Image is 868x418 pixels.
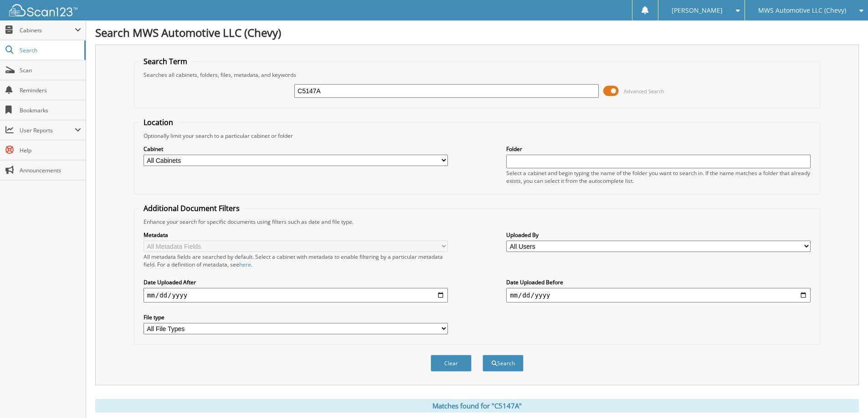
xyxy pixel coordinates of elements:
[672,8,723,13] span: [PERSON_NAME]
[758,8,846,13] span: MWS Automotive LLC (Chevy)
[506,169,811,185] div: Select a cabinet and begin typing the name of the folder you want to search in. If the name match...
[144,253,448,268] div: All metadata fields are searched by default. Select a cabinet with metadata to enable filtering b...
[144,231,448,239] label: Metadata
[20,26,75,34] span: Cabinets
[20,106,81,114] span: Bookmarks
[144,288,448,302] input: start
[144,145,448,153] label: Cabinet
[239,261,251,268] a: here
[483,355,524,372] button: Search
[506,231,811,239] label: Uploaded By
[506,288,811,302] input: end
[139,203,244,213] legend: Additional Document Filters
[139,218,815,226] div: Enhance your search for specific documents using filters such as date and file type.
[95,25,859,40] h1: Search MWS Automotive LLC (Chevy)
[139,132,815,140] div: Optionally limit your search to a particular cabinet or folder
[20,86,81,94] span: Reminders
[624,88,664,95] span: Advanced Search
[431,355,472,372] button: Clear
[139,56,192,66] legend: Search Term
[20,66,81,74] span: Scan
[20,146,81,154] span: Help
[139,117,178,127] legend: Location
[144,313,448,321] label: File type
[20,126,75,134] span: User Reports
[822,374,868,418] iframe: Chat Widget
[20,166,81,174] span: Announcements
[139,71,815,79] div: Searches all cabinets, folders, files, metadata, and keywords
[144,278,448,286] label: Date Uploaded After
[506,145,811,153] label: Folder
[20,46,80,54] span: Search
[95,399,859,413] div: Matches found for "C5147A"
[9,4,77,16] img: scan123-logo-white.svg
[506,278,811,286] label: Date Uploaded Before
